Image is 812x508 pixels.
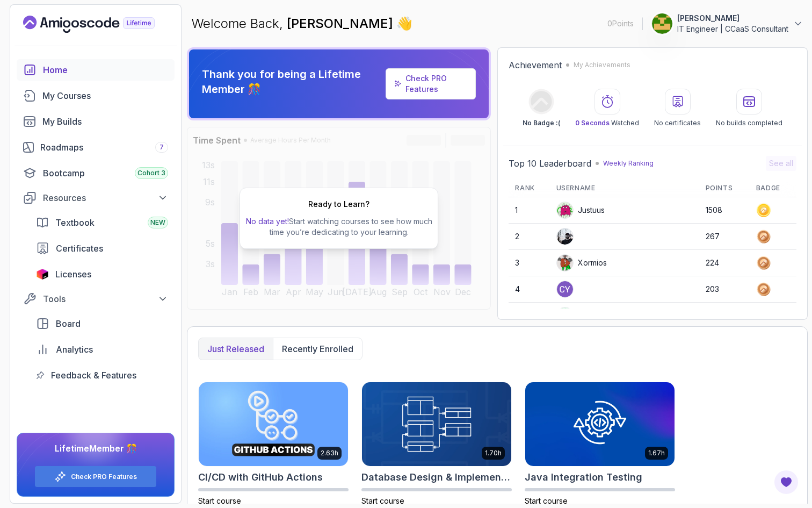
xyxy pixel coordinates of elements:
td: 5 [509,303,549,329]
a: textbook [30,212,175,233]
p: Thank you for being a Lifetime Member 🎊 [202,67,381,97]
a: Landing page [23,16,179,33]
p: 1.70h [485,449,502,457]
span: Cohort 3 [137,169,165,177]
div: Roadmaps [40,141,168,154]
p: Weekly Ranking [603,159,654,168]
span: Feedback & Features [51,369,136,382]
button: Resources [17,188,175,208]
button: Check PRO Features [34,466,157,488]
td: 4 [509,276,549,303]
th: Points [699,180,750,197]
img: Java Integration Testing card [525,382,675,466]
span: Certificates [56,242,103,255]
img: default monster avatar [557,307,573,324]
span: NEW [150,218,165,227]
div: Justuus [556,202,605,219]
h2: Java Integration Testing [525,470,642,485]
td: 203 [699,303,750,329]
img: user profile image [557,228,573,245]
span: Start course [525,496,568,505]
span: 7 [160,143,164,152]
p: Just released [207,342,264,355]
a: Database Design & Implementation card1.70hDatabase Design & ImplementationStart course [361,382,512,506]
img: default monster avatar [557,255,573,271]
div: Xormios [556,254,607,271]
div: Resources [43,191,168,204]
div: My Builds [42,115,168,128]
div: My Courses [42,89,168,102]
div: Bootcamp [43,167,168,180]
img: user profile image [557,281,573,297]
img: Database Design & Implementation card [362,382,511,466]
a: roadmaps [17,137,175,158]
img: CI/CD with GitHub Actions card [199,382,348,466]
p: 2.63h [321,449,338,457]
td: 1 [509,197,549,224]
h2: CI/CD with GitHub Actions [198,470,323,485]
a: Check PRO Features [405,74,447,94]
button: Tools [17,289,175,309]
button: Open Feedback Button [773,469,799,495]
td: 203 [699,276,750,303]
img: default monster avatar [557,202,573,218]
a: feedback [30,364,175,386]
img: jetbrains icon [36,269,49,280]
a: home [17,59,175,81]
h2: Ready to Learn? [308,199,369,210]
div: Home [43,63,168,76]
th: Rank [509,180,549,197]
button: Recently enrolled [273,338,362,360]
button: Just released [199,338,273,360]
h2: Database Design & Implementation [361,470,512,485]
span: Analytics [56,343,93,356]
span: 0 Seconds [575,119,610,127]
span: Licenses [55,268,91,281]
p: Watched [575,119,639,127]
a: courses [17,85,175,106]
a: builds [17,111,175,132]
button: See all [766,156,796,171]
span: Start course [361,496,404,505]
a: Java Integration Testing card1.67hJava Integration TestingStart course [525,382,675,506]
span: [PERSON_NAME] [287,16,396,31]
p: 1.67h [648,449,665,457]
a: analytics [30,339,175,360]
p: [PERSON_NAME] [677,13,788,24]
th: Badge [750,180,796,197]
a: Check PRO Features [386,68,476,99]
p: 0 Points [607,18,634,29]
h2: Achievement [509,59,562,71]
p: Welcome Back, [191,15,412,32]
h2: Top 10 Leaderboard [509,157,591,170]
p: IT Engineer | CCaaS Consultant [677,24,788,34]
td: 224 [699,250,750,276]
a: CI/CD with GitHub Actions card2.63hCI/CD with GitHub ActionsStart course [198,382,349,506]
span: Board [56,317,81,330]
a: Check PRO Features [71,473,137,481]
p: No certificates [654,119,701,127]
a: board [30,313,175,334]
td: 3 [509,250,549,276]
span: No data yet! [246,217,289,226]
span: Start course [198,496,241,505]
td: 1508 [699,197,750,224]
p: My Achievements [574,61,630,69]
p: No Badge :( [523,119,560,127]
div: loftyhummingbirddbd35 [556,307,662,324]
button: user profile image[PERSON_NAME]IT Engineer | CCaaS Consultant [651,13,803,34]
span: Textbook [55,216,95,229]
th: Username [550,180,699,197]
a: licenses [30,263,175,285]
span: 👋 [395,13,415,34]
a: certificates [30,238,175,259]
td: 2 [509,224,549,250]
p: Start watching courses to see how much time you’re dedicating to your learning. [244,216,433,238]
a: bootcamp [17,162,175,184]
td: 267 [699,224,750,250]
p: No builds completed [716,119,782,127]
div: Tools [43,292,168,305]
img: user profile image [652,13,672,34]
p: Recently enrolled [282,342,353,355]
